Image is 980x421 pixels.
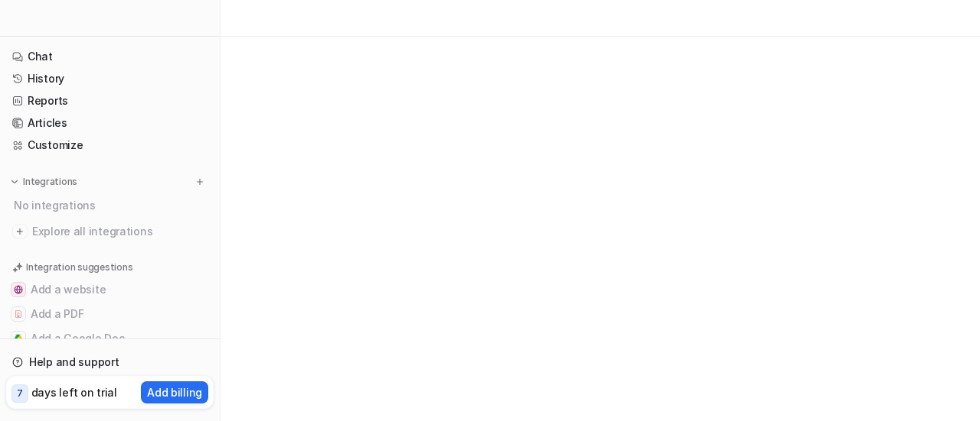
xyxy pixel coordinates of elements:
[12,224,28,239] img: explore all integrations
[6,134,214,156] a: Customize
[9,193,214,218] div: No integrations
[6,68,214,89] a: History
[14,309,23,319] img: Add a PDF
[6,326,214,351] button: Add a Google DocAdd a Google Doc
[6,277,214,302] button: Add a websiteAdd a website
[26,261,132,274] p: Integration suggestions
[14,285,23,294] img: Add a website
[6,302,214,326] button: Add a PDFAdd a PDF
[32,219,207,244] span: Explore all integrations
[147,384,202,400] p: Add billing
[194,176,205,187] img: menu_add.svg
[6,46,214,67] a: Chat
[6,112,214,134] a: Articles
[14,334,23,343] img: Add a Google Doc
[23,176,77,188] p: Integrations
[6,221,214,242] a: Explore all integrations
[17,387,23,400] p: 7
[141,381,208,403] button: Add billing
[9,176,20,187] img: expand menu
[6,90,214,112] a: Reports
[31,384,117,400] p: days left on trial
[6,351,214,373] a: Help and support
[6,174,82,189] button: Integrations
